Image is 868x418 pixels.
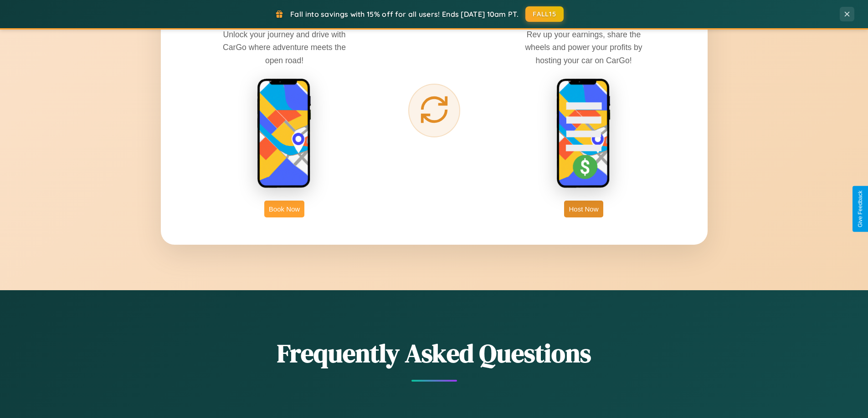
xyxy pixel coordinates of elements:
img: rent phone [257,78,312,189]
h2: Frequently Asked Questions [161,336,708,371]
img: host phone [556,78,611,189]
p: Unlock your journey and drive with CarGo where adventure meets the open road! [216,28,353,66]
button: Book Now [264,201,304,217]
button: FALL15 [525,6,564,22]
p: Rev up your earnings, share the wheels and power your profits by hosting your car on CarGo! [515,28,652,66]
button: Host Now [564,201,603,217]
span: Fall into savings with 15% off for all users! Ends [DATE] 10am PT. [290,10,519,19]
div: Give Feedback [857,191,863,227]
